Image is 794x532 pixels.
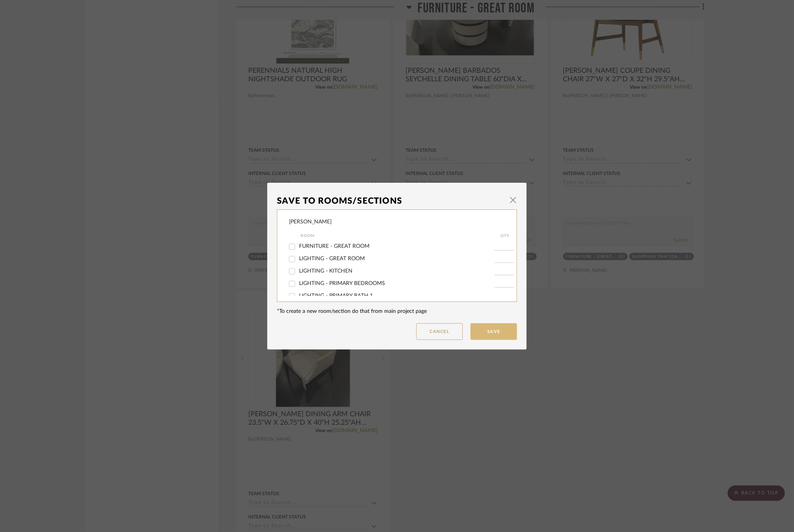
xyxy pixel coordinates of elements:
[299,293,373,299] span: LIGHTING - PRIMARY BATH 1
[277,192,517,209] dialog-header: Save To Rooms/Sections
[299,281,385,286] span: LIGHTING - PRIMARY BEDROOMS
[289,218,332,226] div: [PERSON_NAME]
[277,192,505,209] div: Save To Rooms/Sections
[416,323,463,340] button: Cancel
[299,268,352,274] span: LIGHTING - KITCHEN
[471,323,517,340] button: Save
[505,192,521,208] button: Close
[299,244,370,249] span: FURNITURE - GREAT ROOM
[277,307,517,316] div: *To create a new room/section do that from main project page
[301,231,495,240] div: Room
[495,231,516,240] div: QTY
[299,256,365,261] span: LIGHTING - GREAT ROOM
